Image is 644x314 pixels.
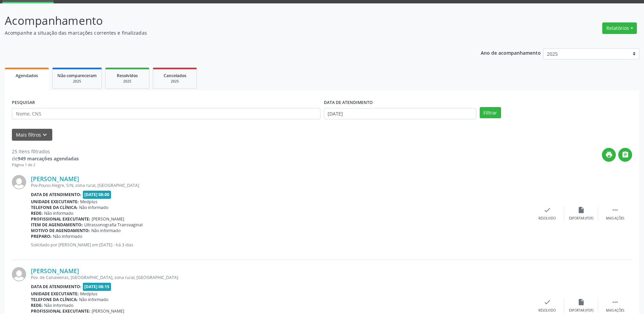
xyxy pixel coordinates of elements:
[12,129,52,141] button: Mais filtroskeyboard_arrow_down
[480,107,501,119] button: Filtrar
[31,182,530,188] div: Pov.Pouso Alegre, S/N, zona rural, [GEOGRAPHIC_DATA]
[544,298,551,306] i: check
[12,162,79,168] div: Página 1 de 2
[44,302,73,308] span: Não informado
[31,267,79,275] a: [PERSON_NAME]
[569,216,593,221] div: Exportar (PDF)
[577,298,585,306] i: insert_drive_file
[31,205,78,210] b: Telefone da clínica:
[606,308,624,313] div: Mais ações
[31,199,79,205] b: Unidade executante:
[117,73,138,78] span: Resolvidos
[31,210,43,216] b: Rede:
[622,151,629,158] i: 
[164,73,186,78] span: Cancelados
[79,297,108,302] span: Não informado
[31,284,81,290] b: Data de atendimento:
[12,155,79,162] div: de
[31,242,530,248] p: Solicitado por [PERSON_NAME] em [DATE] - há 3 dias
[110,79,144,84] div: 2025
[12,175,26,189] img: img
[544,206,551,214] i: check
[80,199,97,205] span: Medplus
[606,216,624,221] div: Mais ações
[31,175,79,182] a: [PERSON_NAME]
[31,291,79,297] b: Unidade executante:
[84,222,143,228] span: Ultrassonografia Transvaginal
[12,267,26,281] img: img
[158,79,192,84] div: 2025
[92,216,124,222] span: [PERSON_NAME]
[5,29,449,36] p: Acompanhe a situação das marcações correntes e finalizadas
[538,216,556,221] div: Resolvido
[611,206,619,214] i: 
[569,308,593,313] div: Exportar (PDF)
[602,22,637,34] button: Relatórios
[41,131,49,139] i: keyboard_arrow_down
[31,275,530,280] div: Pov. de Canavieiras, [GEOGRAPHIC_DATA], zona rural, [GEOGRAPHIC_DATA]
[602,148,616,162] button: print
[31,216,90,222] b: Profissional executante:
[79,205,108,210] span: Não informado
[57,79,97,84] div: 2025
[83,191,111,198] span: [DATE] 08:00
[12,98,35,108] label: PESQUISAR
[80,291,97,297] span: Medplus
[31,297,78,302] b: Telefone da clínica:
[5,12,449,29] p: Acompanhamento
[44,210,73,216] span: Não informado
[324,108,476,120] input: Selecione um intervalo
[31,233,52,239] b: Preparo:
[18,155,79,162] strong: 949 marcações agendadas
[12,148,79,155] div: 25 itens filtrados
[16,73,38,78] span: Agendados
[31,228,90,233] b: Motivo de agendamento:
[12,108,320,120] input: Nome, CNS
[92,308,124,314] span: [PERSON_NAME]
[31,302,43,308] b: Rede:
[31,222,83,228] b: Item de agendamento:
[83,283,111,291] span: [DATE] 08:15
[57,73,97,78] span: Não compareceram
[91,228,121,233] span: Não informado
[324,98,373,108] label: DATA DE ATENDIMENTO
[611,298,619,306] i: 
[605,151,613,158] i: print
[31,308,90,314] b: Profissional executante:
[53,233,82,239] span: Não informado
[31,192,81,197] b: Data de atendimento:
[577,206,585,214] i: insert_drive_file
[538,308,556,313] div: Resolvido
[481,48,541,57] p: Ano de acompanhamento
[618,148,632,162] button: 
